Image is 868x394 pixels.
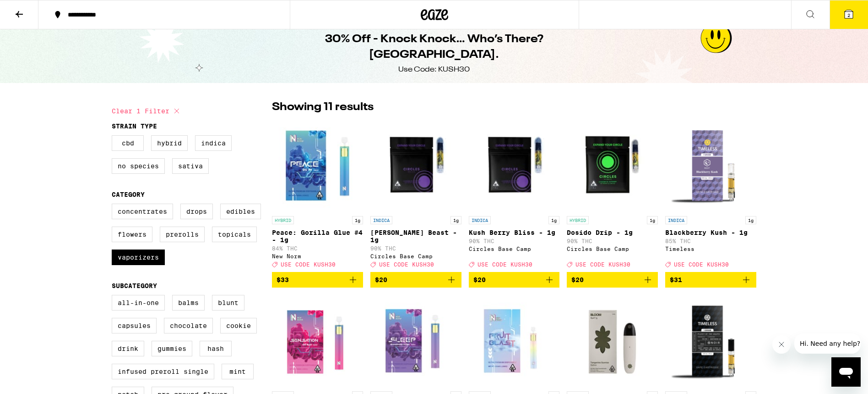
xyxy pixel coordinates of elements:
iframe: Close message [772,335,791,354]
label: Hash [200,341,232,356]
img: New Norm - Sleep: Granddaddy Purple - 1g [370,295,461,387]
label: Topicals [212,227,257,242]
iframe: Message from company [794,333,861,354]
img: New Norm - Watermelon Zkittles - 1g [469,295,560,387]
label: Concentrates [112,204,173,219]
legend: Subcategory [112,282,157,289]
p: 1g [450,216,461,224]
label: Cookie [220,318,257,333]
label: Hybrid [151,135,188,151]
div: New Norm [272,253,363,259]
p: Showing 11 results [272,100,374,115]
legend: Category [112,191,145,198]
label: Flowers [112,227,152,242]
label: Prerolls [160,227,205,242]
div: Use Code: KUSH30 [398,65,470,75]
a: Open page for Peace: Gorilla Glue #4 - 1g from New Norm [272,120,363,272]
img: Circles Base Camp - Dosido Drip - 1g [567,120,658,211]
button: Clear 1 filter [112,100,182,122]
p: [PERSON_NAME] Beast - 1g [370,229,461,244]
p: 1g [548,216,559,224]
p: INDICA [469,216,491,224]
p: Peace: Gorilla Glue #4 - 1g [272,229,363,244]
span: $20 [571,276,584,283]
a: Open page for Dosido Drip - 1g from Circles Base Camp [567,120,658,272]
label: Edibles [220,204,261,219]
div: Circles Base Camp [469,246,560,252]
p: 1g [352,216,363,224]
span: 2 [847,12,850,18]
iframe: Button to launch messaging window [831,357,861,387]
label: CBD [112,135,144,151]
span: USE CODE KUSH30 [477,261,532,267]
div: Timeless [665,246,756,252]
label: Indica [195,135,232,151]
span: $20 [473,276,486,283]
img: Timeless - Blackberry Kush - 1g [665,120,756,211]
p: Kush Berry Bliss - 1g [469,229,560,236]
button: 2 [830,0,868,29]
label: Gummies [152,341,192,356]
button: Add to bag [665,272,756,288]
a: Open page for Berry Beast - 1g from Circles Base Camp [370,120,461,272]
img: Bloom Brand - Tangerine Sunrise Live Surf AIO - 1g [567,295,658,387]
span: $20 [375,276,387,283]
p: Blackberry Kush - 1g [665,229,756,236]
label: Chocolate [164,318,213,333]
span: USE CODE KUSH30 [674,261,729,267]
p: 90% THC [370,245,461,251]
p: 1g [745,216,756,224]
p: INDICA [370,216,392,224]
p: 90% THC [469,238,560,244]
legend: Strain Type [112,122,157,130]
label: Vaporizers [112,250,165,265]
label: Balms [172,295,205,311]
p: HYBRID [272,216,294,224]
label: Infused Preroll Single [112,364,214,379]
label: Drink [112,341,144,356]
p: 90% THC [567,238,658,244]
span: $31 [670,276,682,283]
button: Add to bag [272,272,363,288]
div: Circles Base Camp [567,246,658,252]
img: New Norm - Peace: Gorilla Glue #4 - 1g [272,120,363,211]
a: Open page for Kush Berry Bliss - 1g from Circles Base Camp [469,120,560,272]
label: No Species [112,158,165,174]
p: HYBRID [567,216,589,224]
img: New Norm - Sensation: OG Kush - 1g [272,295,363,387]
a: Open page for Blackberry Kush - 1g from Timeless [665,120,756,272]
label: All-In-One [112,295,165,311]
h1: 30% Off - Knock Knock… Who’s There? [GEOGRAPHIC_DATA]. [267,32,601,63]
label: Blunt [212,295,244,311]
label: Drops [180,204,213,219]
span: $33 [277,276,289,283]
div: Circles Base Camp [370,253,461,259]
button: Add to bag [469,272,560,288]
button: Add to bag [567,272,658,288]
p: 1g [647,216,658,224]
img: Timeless - NOIR: Planet of the Grapes - 1g [665,295,756,387]
img: Circles Base Camp - Kush Berry Bliss - 1g [469,120,560,211]
p: Dosido Drip - 1g [567,229,658,236]
button: Add to bag [370,272,461,288]
p: 85% THC [665,238,756,244]
label: Mint [222,364,254,379]
span: USE CODE KUSH30 [281,261,336,267]
p: INDICA [665,216,687,224]
img: Circles Base Camp - Berry Beast - 1g [370,120,461,211]
label: Capsules [112,318,157,333]
span: USE CODE KUSH30 [379,261,434,267]
p: 84% THC [272,245,363,251]
span: USE CODE KUSH30 [575,261,630,267]
label: Sativa [172,158,209,174]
